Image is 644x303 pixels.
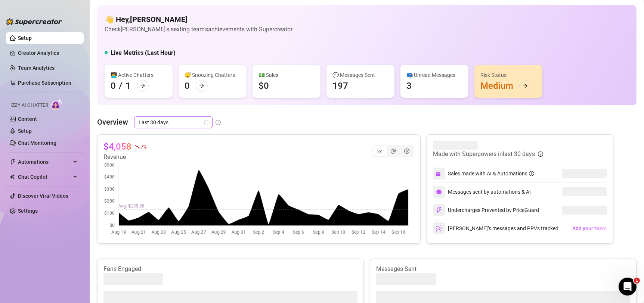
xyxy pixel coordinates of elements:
div: Sales made with AI & Automations [448,169,534,178]
a: Settings [18,208,38,214]
div: [PERSON_NAME]’s messages and PPVs tracked [433,222,558,234]
span: thunderbolt [10,159,16,165]
article: Revenue [103,153,146,162]
img: svg%3e [436,207,442,213]
div: Undercharges Prevented by PriceGuard [433,204,539,216]
article: Made with Superpowers in last 30 days [433,150,535,159]
span: dollar-circle [404,149,409,154]
a: Content [18,116,37,122]
a: Team Analytics [18,65,55,71]
span: pie-chart [391,149,396,154]
div: segmented control [372,145,414,157]
span: 1 [634,278,640,284]
img: Chat Copilot [10,174,15,179]
span: Chat Copilot [18,171,71,183]
div: 💵 Sales [258,71,315,79]
button: Add your team [572,222,607,234]
a: Discover Viral Videos [18,193,68,199]
span: calendar [204,120,208,125]
img: svg%3e [436,189,442,195]
div: 0 [185,80,190,92]
div: $0 [258,80,269,92]
span: arrow-right [199,83,204,88]
img: svg%3e [436,170,442,177]
img: logo-BBDzfeDw.svg [6,18,62,25]
article: Check [PERSON_NAME]'s sexting team's achievements with Supercreator [105,25,292,34]
span: line-chart [377,149,383,154]
span: Automations [18,156,71,168]
div: 📪 Unread Messages [406,71,462,79]
a: Purchase Subscription [18,77,78,89]
div: 😴 Snoozing Chatters [185,71,241,79]
a: Setup [18,128,32,134]
article: Messages Sent [376,265,630,273]
a: Chat Monitoring [18,140,56,146]
a: Setup [18,35,32,41]
div: Risk Status [480,71,536,79]
article: Overview [97,116,128,128]
div: 197 [332,80,348,92]
span: Izzy AI Chatter [10,102,48,109]
span: info-circle [538,151,543,157]
iframe: Intercom live chat [619,278,637,296]
h5: Live Metrics (Last Hour) [111,49,176,57]
div: 3 [406,80,412,92]
div: 0 [111,80,116,92]
div: Messages sent by automations & AI [433,186,531,198]
span: info-circle [216,120,221,125]
span: Last 30 days [139,117,208,128]
article: Fans Engaged [103,265,357,273]
img: AI Chatter [51,99,63,110]
span: arrow-right [140,83,145,88]
span: Add your team [572,225,607,231]
span: info-circle [529,171,534,176]
a: Creator Analytics [18,47,78,59]
div: 1 [126,80,131,92]
span: arrow-right [523,83,528,88]
span: fall [134,144,140,149]
span: 7 % [140,143,146,150]
div: 👩‍💻 Active Chatters [111,71,167,79]
img: svg%3e [436,225,442,232]
article: $4,058 [103,141,131,153]
div: 💬 Messages Sent [332,71,388,79]
h4: 👋 Hey, [PERSON_NAME] [105,14,292,25]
